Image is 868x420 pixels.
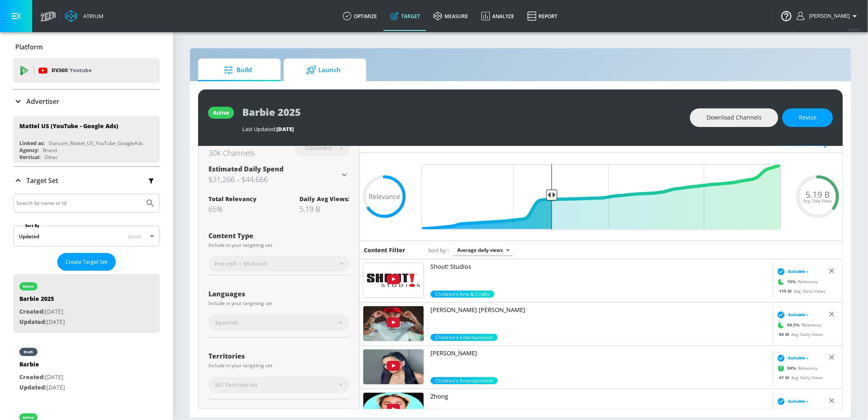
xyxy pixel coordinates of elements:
h3: $31,266 - $44,666 [208,174,339,185]
span: Launch [292,60,355,80]
span: All Territories [215,381,257,389]
div: 99.0% [430,377,498,384]
span: Children's Arts & Crafts [430,291,494,298]
div: Brand [43,147,57,154]
div: Suitable › [775,397,808,406]
span: Pre-roll + Mid-roll [214,260,267,268]
div: draft [24,350,33,354]
a: Report [521,1,564,31]
img: UUzoUWqjCbcfWFdOMvoep8FA [363,306,423,341]
span: Suitable › [788,268,808,275]
div: active [213,109,229,116]
a: Shout! Studios [430,263,770,291]
div: All Territories [208,377,349,393]
div: Suitable › [775,354,808,362]
span: Create Target Set [66,257,108,267]
div: Updated [19,233,39,240]
button: Open Resource Center [775,4,798,27]
a: optimize [336,1,384,31]
div: active [23,415,34,420]
div: draftBarbieCreated:[DATE]Updated:[DATE] [13,340,160,399]
label: Sort By [23,223,41,228]
div: Barbie 2025 [19,295,65,307]
h6: Content Filter [364,246,405,254]
a: [PERSON_NAME] [PERSON_NAME] [430,306,770,334]
div: Other [44,154,58,161]
div: Vertical: [19,154,40,161]
div: Estimated Daily Spend$31,266 - $44,666 [208,164,349,185]
span: 86 M [779,331,791,337]
img: UUpHaAKu74UHvcYCi2g_PvBQ [363,263,423,298]
p: [DATE] [19,307,65,317]
button: Create Target Set [57,253,116,271]
p: [DATE] [19,372,65,382]
input: Final Threshold [417,164,785,230]
span: Relevance [369,193,400,200]
p: Zhong [430,392,770,401]
div: Avg. Daily Views [775,331,823,338]
div: Average daily views [453,244,513,256]
p: Advertiser [26,97,59,106]
span: Suitable › [788,398,808,404]
div: Linked as: [19,140,44,147]
a: [PERSON_NAME] [430,349,770,377]
div: Target Set [13,167,160,194]
div: Suitable › [775,311,808,319]
span: Updated: [19,318,47,326]
div: Atrium [80,12,103,20]
span: 47 M [779,375,791,380]
div: Mattel US (YouTube - Google Ads)Linked as:Starcom_Mattel_US_YouTube_GoogleAdsAgency:BrandVertical... [13,116,160,163]
div: 30K Channels [208,148,254,158]
img: UUyI6QRxXArFsfWlMdvoG2hw [363,350,423,384]
div: Daily Avg Views: [299,195,349,203]
div: Platform [13,35,160,59]
div: Relevancy [775,276,818,288]
div: Spanish [208,314,349,331]
span: v 4.33.5 [848,27,860,32]
span: Spanish [215,319,238,327]
span: Sort by [428,246,449,254]
div: Last Updated: [242,125,682,133]
button: Download Channels [690,108,778,127]
span: 70 % [787,408,798,415]
div: 68.5% [430,334,498,341]
div: Include in your targeting set [208,363,349,368]
span: Avg. Daily Views [804,199,832,203]
a: Atrium [65,10,103,22]
span: 99 % [787,365,798,371]
div: Avg. Daily Views [775,375,823,381]
div: activeBarbie 2025Created:[DATE]Updated:[DATE] [13,274,160,333]
span: 115 M [779,288,794,294]
div: Relevancy [775,406,818,418]
p: [DATE] [19,382,65,393]
p: [PERSON_NAME] [430,349,770,357]
button: Revise [782,108,833,127]
span: Revise [799,113,817,123]
span: Updated: [19,383,47,391]
div: Barbie [19,360,65,372]
div: Relevancy [775,319,821,331]
div: Advertiser [13,90,160,113]
span: Estimated Daily Spend [208,164,283,174]
span: Children's Entertainment [430,377,498,384]
span: Suitable › [788,355,808,361]
div: Languages [208,291,349,297]
div: 65% [208,204,257,214]
p: [DATE] [19,317,65,327]
span: 68.5 % [787,322,802,328]
div: Relevancy [775,362,818,375]
div: Include in your targeting set [208,301,349,306]
span: 70 % [787,279,798,285]
div: Content Type [208,232,349,239]
input: Search by name or Id [16,198,141,209]
span: Download Channels [707,113,762,123]
p: [PERSON_NAME] [PERSON_NAME] [430,306,770,314]
div: DV360: Youtube [13,58,160,83]
div: Suitable › [775,267,808,276]
span: Children's Entertainment [430,334,498,341]
div: Avg. Daily Views [775,288,826,294]
div: 70.0% [430,291,494,298]
span: 5.19 B [806,190,830,199]
p: Target Set [26,176,58,185]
